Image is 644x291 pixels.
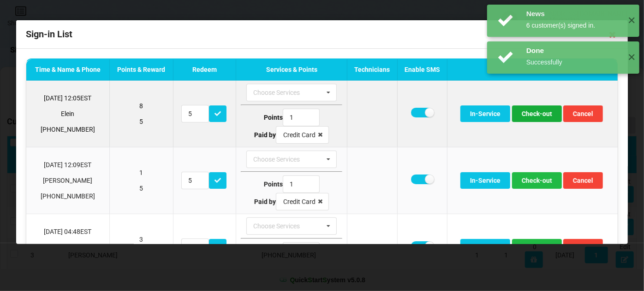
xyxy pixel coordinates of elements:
[236,59,347,81] th: Services & Points
[460,239,510,256] button: In-Service
[181,239,209,256] input: Redeem
[526,58,621,67] div: Successfully
[16,20,628,49] div: Sign-in List
[181,105,209,122] input: Redeem
[526,46,621,55] div: Done
[397,59,447,81] th: Enable SMS
[512,105,562,122] button: Check-out
[31,160,105,169] p: [DATE] 12:09 EST
[109,59,173,81] th: Points & Reward
[264,114,283,121] b: Points
[283,132,316,138] div: Credit Card
[114,168,168,177] p: 1
[283,198,316,205] div: Credit Card
[31,125,105,134] p: [PHONE_NUMBER]
[114,184,168,193] p: 5
[512,172,562,189] button: Check-out
[114,235,168,244] p: 3
[460,105,510,122] button: In-Service
[526,21,621,30] div: 6 customer(s) signed in.
[31,109,105,118] p: Elein
[31,176,105,185] p: [PERSON_NAME]
[31,93,105,103] p: [DATE] 12:05 EST
[264,180,283,188] b: Points
[251,87,313,98] div: Choose Services
[114,117,168,126] p: 5
[283,242,320,260] input: Type Points
[347,59,397,81] th: Technicians
[526,9,621,18] div: News
[173,59,236,81] th: Redeem
[114,101,168,111] p: 8
[460,172,510,189] button: In-Service
[512,239,562,256] button: Check-out
[251,154,313,165] div: Choose Services
[563,172,603,189] button: Cancel
[251,221,313,232] div: Choose Services
[563,105,603,122] button: Cancel
[31,227,105,236] p: [DATE] 04:48 EST
[31,192,105,201] p: [PHONE_NUMBER]
[254,198,276,205] b: Paid by
[181,172,209,189] input: Redeem
[31,243,105,252] p: [PERSON_NAME]
[254,131,276,139] b: Paid by
[283,175,320,193] input: Type Points
[563,239,603,256] button: Cancel
[283,109,320,126] input: Type Points
[26,59,109,81] th: Time & Name & Phone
